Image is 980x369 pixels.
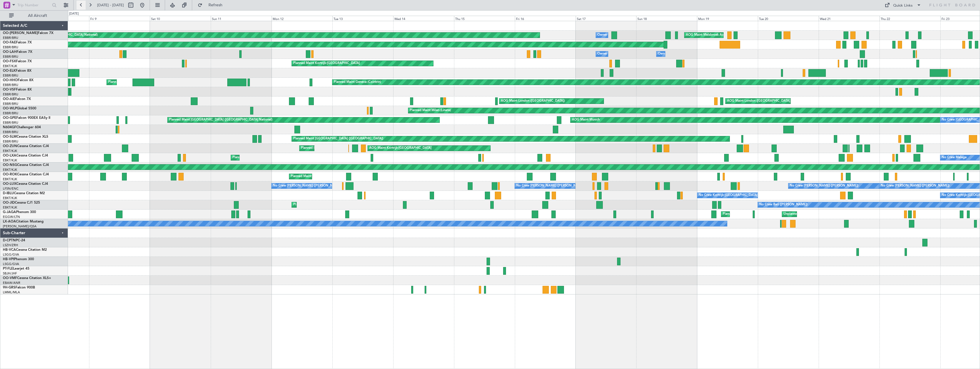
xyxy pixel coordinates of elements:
div: Wed 21 [819,16,879,21]
div: Planned Maint Kortrijk-[GEOGRAPHIC_DATA] [293,200,360,209]
a: 9H-GRSFalcon 900B [3,286,35,289]
span: G-JAGA [3,210,16,214]
div: Planned Maint [GEOGRAPHIC_DATA] ([GEOGRAPHIC_DATA] National) [169,116,272,124]
div: No Crew [PERSON_NAME] ([PERSON_NAME]) [273,182,342,190]
a: LSGG/GVA [3,262,19,266]
span: Refresh [204,3,228,7]
button: All Aircraft [6,11,62,20]
a: [PERSON_NAME]/QSA [3,224,37,228]
div: No Crew [PERSON_NAME] ([PERSON_NAME]) [790,182,858,190]
span: OO-ZUN [3,145,17,148]
div: No Crew Bari ([PERSON_NAME]) [759,200,808,209]
div: AOG Maint London ([GEOGRAPHIC_DATA]) [501,97,565,105]
a: EBBR/BRU [3,92,18,97]
div: Planned Maint Kortrijk-[GEOGRAPHIC_DATA] [291,172,357,181]
span: All Aircraft [15,14,60,18]
span: OO-FSX [3,60,16,63]
div: Mon 19 [697,16,758,21]
a: OO-HHOFalcon 8X [3,79,33,82]
span: HB-VCA [3,248,16,252]
span: OO-FAE [3,41,16,44]
span: OO-[PERSON_NAME] [3,31,38,35]
a: OO-JIDCessna CJ1 525 [3,201,40,204]
a: OO-LXACessna Citation CJ4 [3,154,48,157]
a: OO-WLPGlobal 5500 [3,107,36,110]
span: OO-JID [3,201,15,204]
a: EGGW/LTN [3,215,20,219]
div: Planned Maint [GEOGRAPHIC_DATA] ([GEOGRAPHIC_DATA] National) [232,153,336,162]
span: OO-SLM [3,135,17,139]
span: OO-AIE [3,97,15,101]
a: EBBR/BRU [3,73,18,78]
a: OO-ZUNCessna Citation CJ4 [3,145,49,148]
span: OO-VSF [3,88,16,91]
a: HB-VPIPhenom 300 [3,258,34,261]
span: [DATE] - [DATE] [97,3,124,8]
div: Tue 20 [758,16,819,21]
button: Quick Links [882,1,924,10]
a: D-CPTNPC-24 [3,239,25,242]
a: EBBR/BRU [3,139,18,144]
a: OO-NSGCessna Citation CJ4 [3,163,49,167]
div: Wed 14 [393,16,454,21]
span: OO-HHO [3,79,18,82]
a: OO-LAHFalcon 7X [3,50,32,54]
span: HB-VPI [3,258,14,261]
a: EBKT/KJK [3,149,17,153]
div: [DATE] [69,11,79,16]
a: OO-VMFCessna Citation XLS+ [3,276,51,280]
a: PT-FLELearjet 45 [3,267,29,270]
div: No Crew [PERSON_NAME] ([PERSON_NAME]) [881,182,949,190]
a: OO-AIEFalcon 7X [3,97,31,101]
span: OO-WLP [3,107,17,110]
a: N604GFChallenger 604 [3,126,41,129]
div: Thu 15 [454,16,515,21]
div: Planned Maint Milan (Linate) [410,106,451,115]
div: No Crew [PERSON_NAME] ([PERSON_NAME]) [516,182,585,190]
a: EBBR/BRU [3,83,18,87]
a: EBKT/KJK [3,205,17,210]
span: N604GF [3,126,16,129]
span: OO-ROK [3,173,17,176]
div: Quick Links [893,3,913,9]
a: OO-SLMCessna Citation XLS [3,135,48,139]
span: D-IBLU [3,192,14,195]
div: AOG Maint Munich [572,116,600,124]
span: D-CPTN [3,239,16,242]
span: OO-ELK [3,69,16,73]
a: EBBR/BRU [3,55,18,59]
span: OO-LAH [3,50,17,54]
div: Tue 13 [332,16,393,21]
a: OO-ROKCessna Citation CJ4 [3,173,49,176]
div: Owner Melsbroek Air Base [658,50,697,58]
a: EBBR/BRU [3,102,18,106]
a: EBKT/KJK [3,177,17,181]
div: Owner Melsbroek Air Base [597,50,636,58]
div: Sun 18 [636,16,697,21]
a: LFSN/ENC [3,186,19,191]
a: EBKT/KJK [3,158,17,163]
button: Refresh [195,1,229,10]
div: Fri 9 [89,16,150,21]
a: OO-VSFFalcon 8X [3,88,32,91]
a: OO-FSXFalcon 7X [3,60,32,63]
a: OO-LUXCessna Citation CJ4 [3,182,48,186]
a: OO-FAEFalcon 7X [3,41,32,44]
div: Planned Maint Geneva (Cointrin) [334,78,381,87]
div: Planned Maint Kortrijk-[GEOGRAPHIC_DATA] [301,144,367,153]
a: EBKT/KJK [3,168,17,172]
div: Sun 11 [211,16,272,21]
a: EBBR/BRU [3,36,18,40]
a: OO-ELKFalcon 8X [3,69,31,73]
a: LMML/MLA [3,290,20,294]
span: PT-FLE [3,267,13,270]
div: Planned Maint [GEOGRAPHIC_DATA] ([GEOGRAPHIC_DATA]) [293,135,383,143]
div: AOG Maint Kortrijk-[GEOGRAPHIC_DATA] [369,144,431,153]
div: Planned Maint Geneva (Cointrin) [108,78,155,87]
a: EBBR/BRU [3,45,18,49]
a: LSGG/GVA [3,252,19,257]
div: Unplanned Maint [GEOGRAPHIC_DATA] ([GEOGRAPHIC_DATA]) [784,210,877,218]
div: Fri 16 [515,16,576,21]
a: EBBR/BRU [3,111,18,115]
div: Sat 17 [576,16,636,21]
